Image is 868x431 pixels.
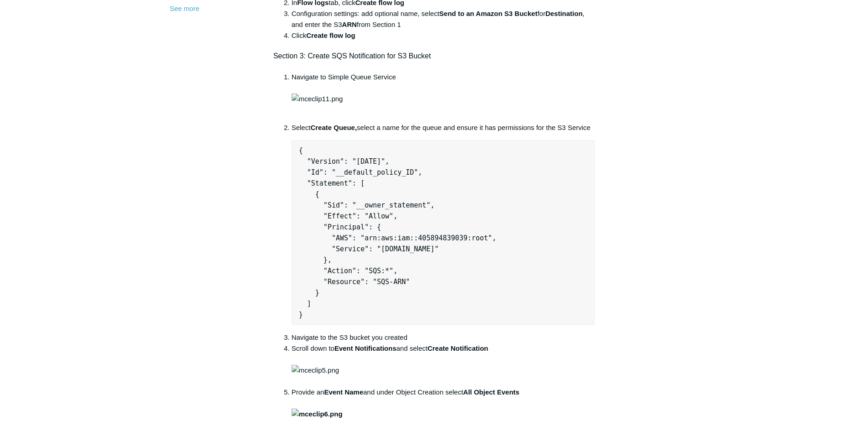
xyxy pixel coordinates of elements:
strong: Destination [545,10,583,17]
strong: Create flow log [306,31,355,39]
img: mceclip11.png [292,93,343,104]
strong: ARN [342,21,357,28]
img: mceclip6.png [292,409,343,420]
strong: Create Notification [427,344,488,352]
li: Configuration settings: add optional name, select for , and enter the S3 from Section 1 [292,8,595,30]
pre: { "Version": "[DATE]", "Id": "__default_policy_ID", "Statement": [ { "Sid": "__owner_statement", ... [292,140,595,325]
strong: All Object Events [463,388,519,396]
img: mceclip5.png [292,365,339,376]
strong: Event Name [324,388,363,396]
strong: Create Queue, [310,124,357,131]
li: Navigate to Simple Queue Service [292,72,595,115]
strong: Event Notifications [334,344,396,352]
h4: Section 3: Create SQS Notification for S3 Bucket [273,50,595,62]
div: Navigate to the S3 bucket you created [292,332,595,343]
li: Click [292,30,595,41]
li: Scroll down to and select [292,343,595,387]
a: See more [170,5,200,12]
strong: Send to an Amazon S3 Bucket [439,10,537,17]
p: Select select a name for the queue and ensure it has permissions for the S3 Service [292,122,595,133]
